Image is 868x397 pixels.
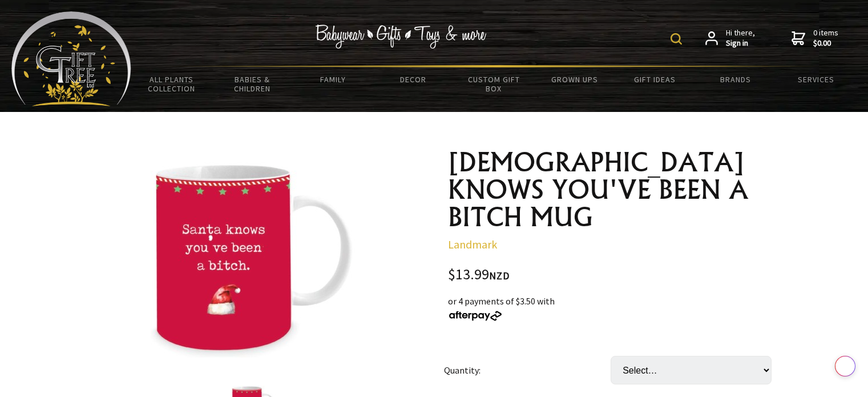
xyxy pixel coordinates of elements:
a: 0 items$0.00 [792,28,838,48]
img: Babywear - Gifts - Toys & more [316,25,487,49]
img: SANTA KNOWS YOU'VE BEEN A BITCH MUG [151,162,357,358]
img: product search [671,33,682,45]
strong: Sign in [726,38,755,49]
h1: [DEMOGRAPHIC_DATA] KNOWS YOU'VE BEEN A BITCH MUG [448,149,781,231]
a: Hi there,Sign in [705,28,755,48]
img: Babyware - Gifts - Toys and more... [11,11,131,106]
a: Custom Gift Box [454,67,534,101]
a: Decor [373,67,454,91]
a: Gift Ideas [615,67,695,91]
div: or 4 payments of $3.50 with [448,294,781,322]
span: 0 items [813,27,838,48]
a: Babies & Children [212,67,292,101]
span: NZD [489,269,510,282]
strong: $0.00 [813,38,838,49]
a: Landmark [448,237,497,251]
a: Grown Ups [534,67,615,91]
div: $13.99 [448,267,781,283]
a: Services [776,67,857,91]
a: Brands [696,67,776,91]
a: Family [292,67,373,91]
a: All Plants Collection [131,67,212,101]
img: Afterpay [448,311,503,321]
span: Hi there, [726,28,755,48]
